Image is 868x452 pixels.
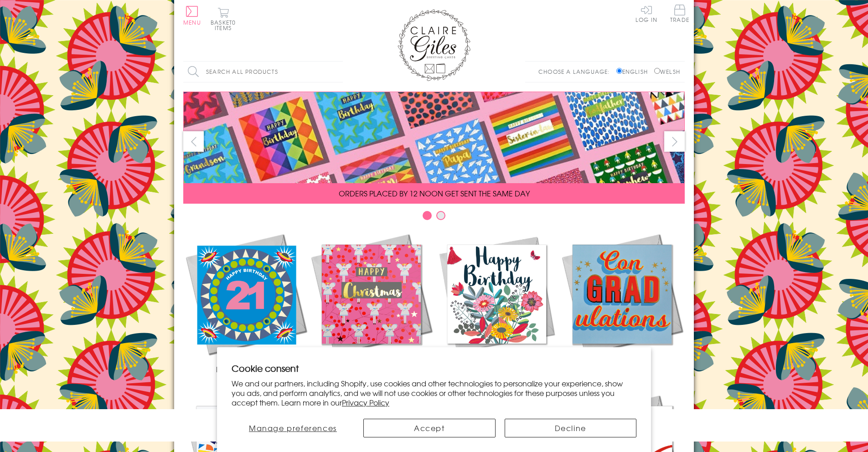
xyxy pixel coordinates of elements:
input: Search [334,62,343,82]
h2: Cookie consent [232,362,636,375]
span: New Releases [216,364,276,375]
button: Accept [363,419,496,437]
a: Trade [670,5,689,24]
label: Welsh [654,67,680,76]
p: We and our partners, including Shopify, use cookies and other technologies to personalize your ex... [232,379,636,407]
a: Christmas [309,231,434,375]
div: Carousel Pagination [183,211,685,225]
input: Welsh [654,68,660,74]
span: ORDERS PLACED BY 12 NOON GET SENT THE SAME DAY [339,188,530,199]
a: Birthdays [434,231,559,375]
img: Claire Giles Greetings Cards [398,9,470,81]
span: Trade [670,5,689,22]
a: Log In [635,5,657,22]
p: Choose a language: [538,67,615,76]
button: Carousel Page 2 [436,211,445,220]
input: English [616,68,622,74]
a: Privacy Policy [342,397,389,408]
button: Menu [183,6,201,25]
button: Basket0 items [211,7,236,31]
button: prev [183,131,204,152]
button: Manage preferences [232,419,354,437]
span: Manage preferences [249,422,337,433]
button: Carousel Page 1 (Current Slide) [423,211,432,220]
a: New Releases [183,231,309,375]
button: next [664,131,685,152]
input: Search all products [183,62,343,82]
button: Decline [505,419,637,437]
span: 0 items [215,18,236,32]
label: English [616,67,652,76]
span: Menu [183,18,201,26]
a: Academic [559,231,685,375]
